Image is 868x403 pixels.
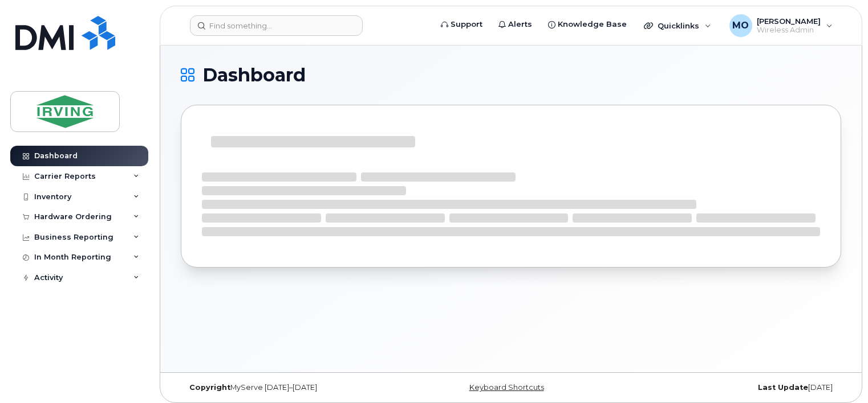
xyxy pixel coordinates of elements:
[202,67,306,84] span: Dashboard
[621,383,841,392] div: [DATE]
[469,383,544,392] a: Keyboard Shortcuts
[189,383,230,392] strong: Copyright
[181,383,401,392] div: MyServe [DATE]–[DATE]
[758,383,808,392] strong: Last Update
